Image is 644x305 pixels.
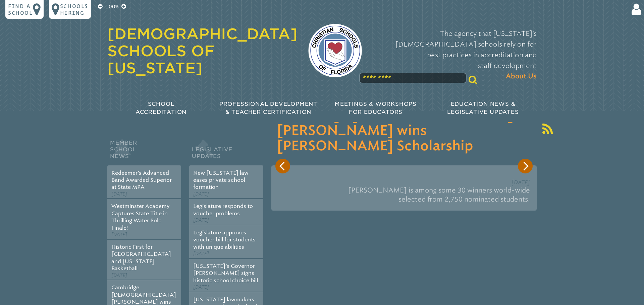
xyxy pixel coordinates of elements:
[278,183,530,207] p: [PERSON_NAME] is among some 30 winners world-wide selected from 2,750 nominated students.
[373,28,537,82] p: The agency that [US_STATE]’s [DEMOGRAPHIC_DATA] schools rely on for best practices in accreditati...
[189,138,263,165] h2: Legislative Updates
[193,263,258,284] a: [US_STATE]’s Governor [PERSON_NAME] signs historic school choice bill
[111,203,170,231] a: Westminster Academy Captures State Title in Thrilling Water Polo Finale!
[193,251,209,256] span: [DATE]
[506,71,537,82] span: About Us
[111,170,172,190] a: Redeemer’s Advanced Band Awarded Superior at State MPA
[136,101,186,115] span: School Accreditation
[8,3,33,16] p: Find a school
[518,159,533,173] button: Next
[335,101,417,115] span: Meetings & Workshops for Educators
[219,101,317,115] span: Professional Development & Teacher Certification
[277,108,531,154] h3: Cambridge [DEMOGRAPHIC_DATA][PERSON_NAME] wins [PERSON_NAME] Scholarship
[193,284,209,290] span: [DATE]
[111,244,171,272] a: Historic First for [GEOGRAPHIC_DATA] and [US_STATE] Basketball
[193,217,209,223] span: [DATE]
[193,203,253,216] a: Legislature responds to voucher problems
[107,25,298,77] a: [DEMOGRAPHIC_DATA] Schools of [US_STATE]
[193,229,256,250] a: Legislature approves voucher bill for students with unique abilities
[111,232,127,237] span: [DATE]
[308,24,362,77] img: csf-logo-web-colors.png
[193,170,249,190] a: New [US_STATE] law eases private school formation
[447,101,519,115] span: Education News & Legislative Updates
[107,138,181,165] h2: Member School News
[104,3,120,11] p: 100%
[60,3,88,16] p: Schools Hiring
[275,159,290,173] button: Previous
[111,191,127,197] span: [DATE]
[193,191,209,197] span: [DATE]
[111,273,127,278] span: [DATE]
[512,179,530,185] span: [DATE]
